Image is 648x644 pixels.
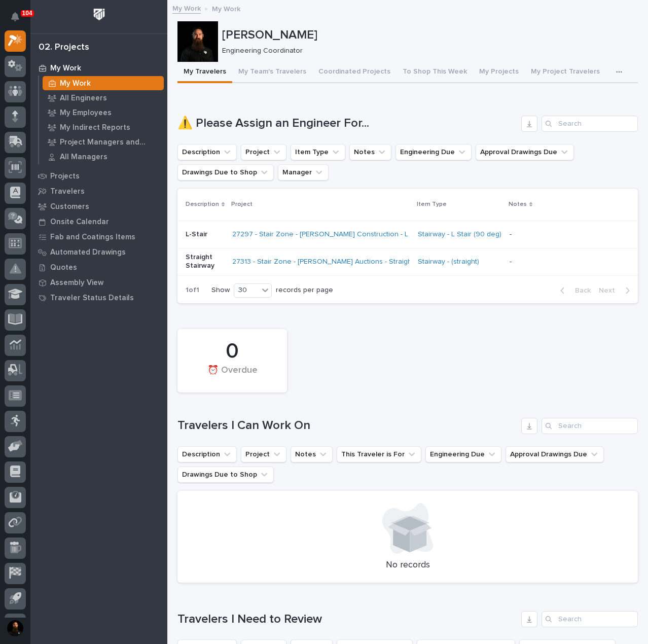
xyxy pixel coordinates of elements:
[30,214,167,229] a: Onsite Calendar
[30,199,167,214] a: Customers
[418,258,479,266] a: Stairway - (straight)
[177,164,274,181] button: Drawings Due to Shop
[50,172,80,181] p: Projects
[177,144,237,160] button: Description
[60,123,130,132] p: My Indirect Reports
[395,144,472,160] button: Engineering Due
[569,286,591,295] span: Back
[291,446,333,462] button: Notes
[417,199,447,210] p: Item Type
[39,42,89,53] div: 02. Projects
[186,253,224,270] p: Straight Stairway
[397,62,473,83] button: To Shop This Week
[13,12,26,28] div: Notifications104
[50,187,85,196] p: Travelers
[5,618,26,639] button: users-avatar
[50,202,89,211] p: Customers
[212,3,240,14] p: My Work
[231,199,253,210] p: Project
[425,446,501,462] button: Engineering Due
[418,230,501,239] a: Stairway - L Stair (90 deg)
[542,611,638,627] input: Search
[241,446,286,462] button: Project
[241,144,286,160] button: Project
[222,47,630,55] p: Engineering Coordinator
[5,6,26,27] button: Notifications
[39,91,167,105] a: All Engineers
[22,10,32,17] p: 104
[30,229,167,244] a: Fab and Coatings Items
[90,5,109,24] img: Workspace Logo
[552,286,595,295] button: Back
[476,144,574,160] button: Approval Drawings Due
[39,135,167,149] a: Project Managers and Engineers
[50,278,103,288] p: Assembly View
[509,199,527,210] p: Notes
[39,105,167,120] a: My Employees
[30,60,167,76] a: My Work
[232,62,312,83] button: My Team's Travelers
[349,144,391,160] button: Notes
[177,116,517,131] h1: ⚠️ Please Assign an Engineer For...
[60,153,107,162] p: All Managers
[211,286,230,295] p: Show
[50,64,81,73] p: My Work
[232,258,443,266] a: 27313 - Stair Zone - [PERSON_NAME] Auctions - Straight Stairway
[510,258,512,266] div: -
[599,286,621,295] span: Next
[177,278,207,303] p: 1 of 1
[50,233,135,242] p: Fab and Coatings Items
[30,290,167,305] a: Traveler Status Details
[186,230,224,239] p: L-Stair
[30,275,167,290] a: Assembly View
[50,248,126,257] p: Automated Drawings
[525,62,606,83] button: My Project Travelers
[595,286,638,295] button: Next
[60,79,91,88] p: My Work
[177,467,274,483] button: Drawings Due to Shop
[337,446,421,462] button: This Traveler is For
[312,62,397,83] button: Coordinated Projects
[39,120,167,134] a: My Indirect Reports
[60,109,112,118] p: My Employees
[172,2,201,14] a: My Work
[60,94,107,103] p: All Engineers
[50,263,77,272] p: Quotes
[542,116,638,132] input: Search
[177,612,517,627] h1: Travelers I Need to Review
[39,76,167,90] a: My Work
[60,138,160,147] p: Project Managers and Engineers
[234,285,259,296] div: 30
[195,339,270,364] div: 0
[30,168,167,184] a: Projects
[510,230,512,239] div: -
[186,199,219,210] p: Description
[30,260,167,275] a: Quotes
[506,446,604,462] button: Approval Drawings Due
[195,365,270,386] div: ⏰ Overdue
[177,418,517,433] h1: Travelers I Can Work On
[177,62,232,83] button: My Travelers
[278,164,329,181] button: Manager
[232,230,492,239] a: 27297 - Stair Zone - [PERSON_NAME] Construction - L Stair Redox Bio-Nutrients
[177,446,237,462] button: Description
[542,418,638,434] input: Search
[473,62,525,83] button: My Projects
[291,144,345,160] button: Item Type
[30,184,167,199] a: Travelers
[50,294,134,303] p: Traveler Status Details
[190,560,626,571] p: No records
[222,28,634,43] p: [PERSON_NAME]
[276,286,333,295] p: records per page
[50,218,109,227] p: Onsite Calendar
[39,150,167,164] a: All Managers
[30,244,167,260] a: Automated Drawings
